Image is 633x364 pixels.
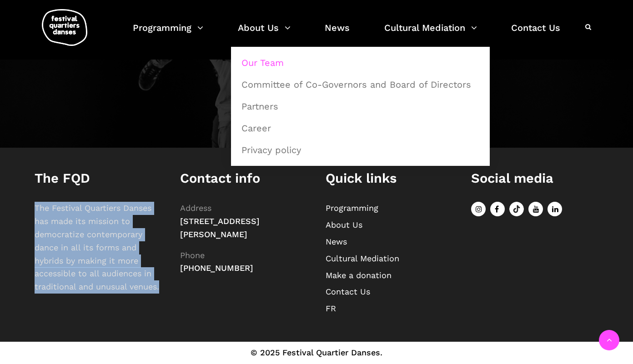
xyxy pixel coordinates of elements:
[236,52,485,73] a: Our Team
[238,20,291,47] a: About Us
[326,220,362,229] a: About Us
[471,170,598,186] h1: Social media
[236,118,485,139] a: Career
[180,216,260,239] span: [STREET_ADDRESS][PERSON_NAME]
[325,20,350,47] a: News
[236,74,485,95] a: Committee of Co-Governors and Board of Directors
[511,20,560,47] a: Contact Us
[180,203,211,213] span: Address
[326,237,347,246] a: News
[42,9,87,46] img: logo-fqd-med
[326,254,399,263] a: Cultural Mediation
[180,250,205,260] span: Phone
[326,270,392,280] a: Make a donation
[35,202,162,294] p: The Festival Quartiers Danses has made its mission to democratize contemporary dance in all its f...
[25,346,608,359] div: © 2025 Festival Quartier Danses.
[133,20,203,47] a: Programming
[384,20,477,47] a: Cultural Mediation
[236,140,485,160] a: Privacy policy
[326,170,453,186] h1: Quick links
[180,170,307,186] h1: Contact info
[35,170,162,186] h1: The FQD
[326,304,336,313] a: FR
[326,287,370,296] a: Contact Us
[236,96,485,117] a: Partners
[326,203,378,213] a: Programming
[180,263,253,273] span: [PHONE_NUMBER]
